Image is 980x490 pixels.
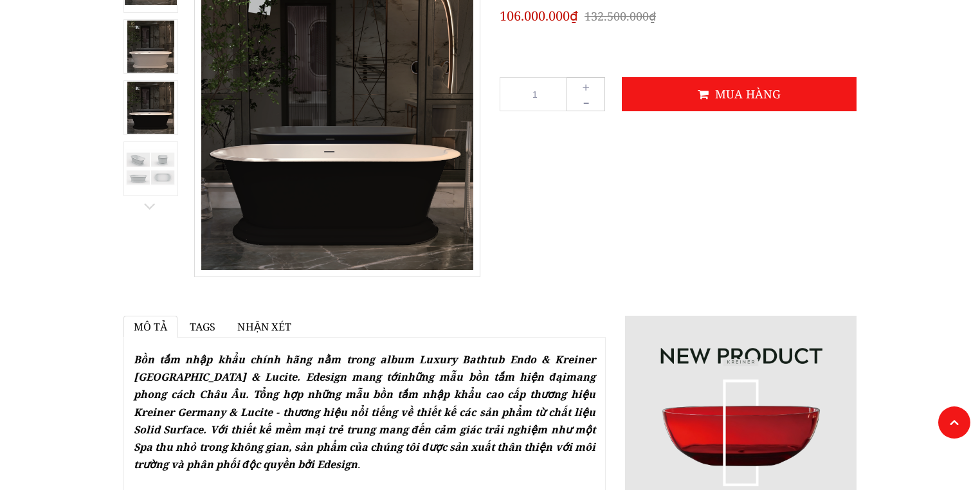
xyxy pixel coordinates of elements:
a: những mẫu bồn tắm hiện đại [401,370,566,384]
button: + [567,77,605,96]
del: 132.500.000₫ [585,8,656,24]
span: 106.000.000₫ [500,6,578,26]
strong: Bồn tắm nhập khẩu chính hãng nằm trong album Luxury Bathtub Endo & Kreiner [GEOGRAPHIC_DATA] & Lu... [134,352,595,471]
span: Mô tả [134,320,167,334]
button: - [567,93,605,111]
span: Nhận xét [237,320,291,334]
img: Bồn tắm Teramo Kreiner [127,21,174,73]
img: Bồn tắm Teramo Kreiner [125,149,177,188]
img: Bồn tắm Teramo Kreiner [127,82,174,134]
span: Tags [190,320,216,334]
a: Lên đầu trang [938,406,970,439]
em: . [134,352,595,471]
button: Mua hàng [622,77,857,111]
